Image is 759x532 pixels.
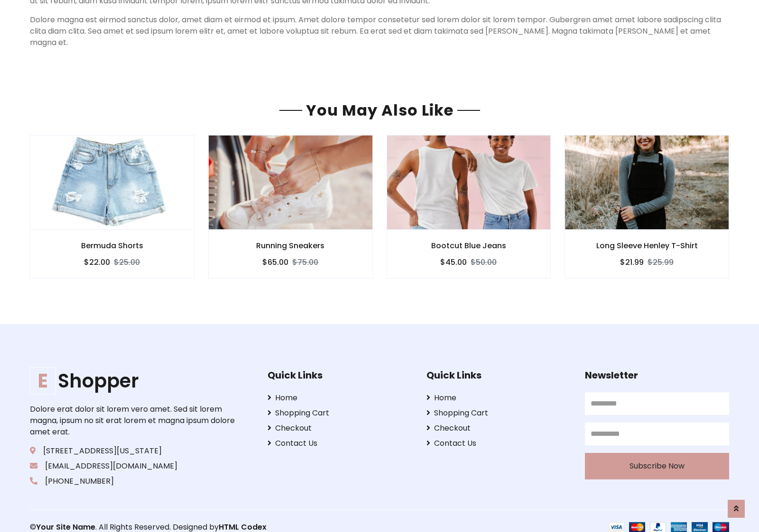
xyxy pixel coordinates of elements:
h6: Bootcut Blue Jeans [387,241,551,250]
h5: Quick Links [426,370,571,381]
h6: $65.00 [262,258,288,267]
a: Checkout [426,423,571,434]
p: Dolore magna est eirmod sanctus dolor, amet diam et eirmod et ipsum. Amet dolore tempor consetetu... [30,14,729,48]
h6: $22.00 [84,258,110,267]
p: [EMAIL_ADDRESS][DOMAIN_NAME] [30,460,238,472]
a: Bootcut Blue Jeans $45.00$50.00 [387,135,551,279]
h5: Newsletter [585,370,729,381]
h6: Bermuda Shorts [30,241,194,250]
del: $25.99 [648,257,674,268]
h6: $45.00 [440,258,467,267]
a: Home [426,392,571,404]
a: Checkout [268,423,412,434]
h1: Shopper [30,370,238,392]
p: Dolore erat dolor sit lorem vero amet. Sed sit lorem magna, ipsum no sit erat lorem et magna ipsu... [30,404,238,438]
del: $50.00 [471,257,497,268]
h6: $21.99 [620,258,644,267]
a: Shopping Cart [426,407,571,419]
a: Contact Us [426,438,571,449]
span: E [30,367,56,395]
p: [STREET_ADDRESS][US_STATE] [30,445,238,457]
del: $75.00 [292,257,318,268]
h5: Quick Links [268,370,412,381]
del: $25.00 [114,257,140,268]
p: [PHONE_NUMBER] [30,476,238,487]
a: EShopper [30,370,238,392]
span: You May Also Like [302,99,457,121]
h6: Long Sleeve Henley T-Shirt [565,241,729,250]
a: Home [268,392,412,404]
a: Contact Us [268,438,412,449]
a: Bermuda Shorts $22.00$25.00 [30,135,194,279]
a: Running Sneakers $65.00$75.00 [208,135,373,279]
h6: Running Sneakers [209,241,372,250]
a: Shopping Cart [268,407,412,419]
a: Long Sleeve Henley T-Shirt $21.99$25.99 [565,135,729,279]
button: Subscribe Now [585,453,729,479]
